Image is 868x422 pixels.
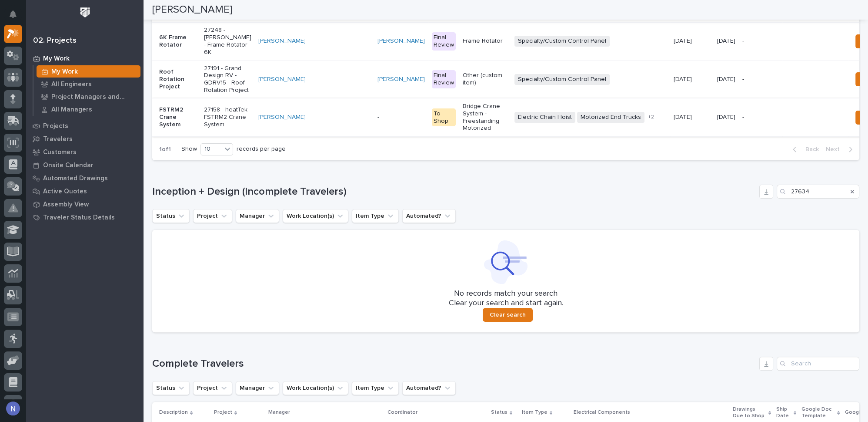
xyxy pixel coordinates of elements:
p: Projects [43,122,68,130]
span: Motorized End Trucks [577,112,644,123]
a: [PERSON_NAME] [258,114,306,121]
p: [DATE] [674,74,694,83]
a: My Work [26,52,144,65]
div: 02. Projects [33,36,77,46]
p: Bridge Crane System - Freestanding Motorized [463,103,507,132]
p: Frame Rotator [463,37,507,45]
button: Automated? [402,381,456,395]
p: Project Managers and Engineers [51,93,137,101]
p: Automated Drawings [43,175,108,182]
button: Back [786,145,822,153]
p: Show [181,145,197,153]
p: Traveler Status Details [43,214,115,222]
input: Search [777,357,859,371]
p: All Engineers [51,81,92,88]
p: Travelers [43,135,73,143]
p: - [742,37,779,45]
p: Coordinator [387,408,417,417]
p: [DATE] [674,36,694,45]
p: [DATE] [674,112,694,121]
p: Onsite Calendar [43,162,93,169]
p: Electrical Components [574,408,630,417]
p: FSTRM2 Crane System [159,106,197,128]
div: Notifications [11,10,22,24]
p: Drawings Due to Shop [733,405,766,421]
p: Other (custom item) [463,72,507,87]
div: Final Review [432,32,456,51]
p: records per page [237,145,286,153]
p: Manager [268,408,290,417]
a: Traveler Status Details [26,211,144,224]
input: Search [777,185,859,199]
p: 6K Frame Rotator [159,34,197,49]
p: [DATE] [717,114,735,121]
p: Item Type [522,408,548,417]
p: Active Quotes [43,188,87,196]
span: Clear search [490,311,526,319]
p: Ship Date [776,405,791,421]
button: Manager [236,209,279,223]
button: Work Location(s) [283,381,348,395]
a: All Engineers [33,78,144,90]
button: Item Type [352,209,399,223]
a: [PERSON_NAME] [377,76,425,83]
a: Automated Drawings [26,172,144,185]
button: Notifications [4,5,22,24]
button: Item Type [352,381,399,395]
p: My Work [43,55,70,63]
span: Specialty/Custom Control Panel [514,36,610,47]
p: Description [159,408,188,417]
button: Automated? [402,209,456,223]
p: - [377,114,425,121]
span: + 2 [648,115,654,120]
div: To Shop [432,108,456,127]
a: Active Quotes [26,185,144,198]
p: Google Doc Template [801,405,835,421]
button: Work Location(s) [283,209,348,223]
a: [PERSON_NAME] [258,37,306,45]
p: - [742,114,779,121]
p: 27248 - [PERSON_NAME] - Frame Rotator 6K [204,27,251,56]
a: Projects [26,119,144,132]
a: [PERSON_NAME] [377,37,425,45]
h1: Inception + Design (Incomplete Travelers) [152,186,756,198]
a: Assembly View [26,198,144,211]
a: Onsite Calendar [26,159,144,172]
h2: [PERSON_NAME] [152,3,232,16]
p: Clear your search and start again. [449,299,563,308]
div: Final Review [432,70,456,88]
button: users-avatar [4,399,22,418]
span: Back [800,145,819,153]
h1: Complete Travelers [152,358,756,370]
button: Next [822,145,859,153]
a: [PERSON_NAME] [258,76,306,83]
p: Status [491,408,507,417]
p: Assembly View [43,201,89,209]
div: 10 [201,145,222,154]
a: Project Managers and Engineers [33,91,144,103]
a: All Managers [33,103,144,115]
button: Status [152,209,190,223]
p: 27191 - Grand Design RV - GDRV15 - Roof Rotation Project [204,65,251,94]
button: Manager [236,381,279,395]
span: Specialty/Custom Control Panel [514,74,610,85]
p: All Managers [51,106,92,114]
p: Roof Rotation Project [159,68,197,90]
p: 1 of 1 [152,139,178,160]
span: Next [826,145,845,153]
p: [DATE] [717,37,735,45]
p: My Work [51,68,78,76]
p: [DATE] [717,76,735,83]
a: Travelers [26,132,144,145]
p: No records match your search [163,289,849,299]
p: Customers [43,149,77,156]
span: Electric Chain Hoist [514,112,575,123]
a: My Work [33,65,144,78]
p: - [742,76,779,83]
a: Customers [26,145,144,159]
button: Clear search [483,308,533,322]
p: Project [214,408,232,417]
img: Workspace Logo [77,4,93,20]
